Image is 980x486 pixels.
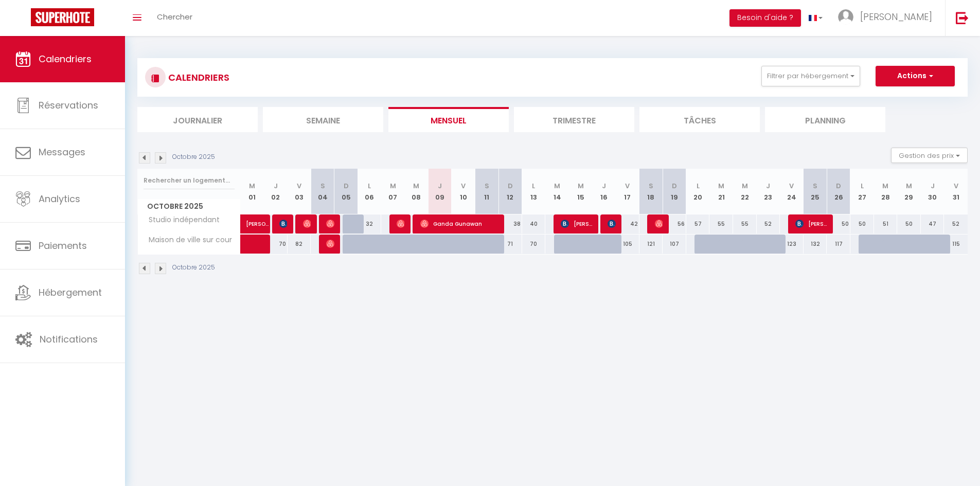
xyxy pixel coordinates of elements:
th: 04 [311,169,334,214]
th: 18 [639,169,663,214]
abbr: L [532,181,535,191]
th: 09 [428,169,452,214]
th: 15 [569,169,593,214]
span: Maison de ville sur cour [139,235,235,246]
span: Studio indépendant [139,214,222,226]
th: 22 [733,169,757,214]
div: 52 [757,214,780,233]
div: 82 [288,235,311,254]
th: 31 [944,169,968,214]
div: 70 [522,235,546,254]
button: Besoin d'aide ? [729,9,801,27]
div: 107 [663,235,686,254]
abbr: J [438,181,442,191]
abbr: L [368,181,371,191]
th: 30 [921,169,945,214]
abbr: L [861,181,864,191]
span: Ien Stijns [608,214,615,233]
div: 50 [897,214,921,233]
abbr: J [931,181,935,191]
th: 12 [498,169,522,214]
th: 07 [381,169,405,214]
abbr: J [602,181,606,191]
button: Actions [876,66,955,86]
abbr: M [906,181,912,191]
li: Planning [765,107,885,132]
span: Analytics [39,192,80,205]
input: Rechercher un logement... [144,171,235,190]
th: 16 [592,169,616,214]
div: 105 [616,235,639,254]
p: Octobre 2025 [172,263,215,273]
th: 19 [663,169,686,214]
abbr: V [461,181,466,191]
abbr: D [836,181,841,191]
div: 51 [874,214,898,233]
abbr: S [813,181,817,191]
abbr: S [649,181,653,191]
abbr: S [320,181,325,191]
button: Filtrer par hébergement [761,66,860,86]
th: 21 [709,169,733,214]
div: 47 [921,214,945,233]
th: 08 [405,169,429,214]
abbr: M [390,181,396,191]
div: 115 [944,235,968,254]
div: 132 [804,235,827,254]
div: 55 [733,214,757,233]
div: 57 [686,214,710,233]
th: 11 [475,169,498,214]
span: [PERSON_NAME] [397,214,404,233]
th: 27 [850,169,874,214]
div: 71 [498,235,522,254]
button: Gestion des prix [891,148,968,163]
th: 10 [452,169,475,214]
abbr: M [742,181,748,191]
th: 23 [757,169,780,214]
th: 05 [334,169,358,214]
span: Octobre 2025 [138,199,240,214]
li: Mensuel [388,107,509,132]
abbr: V [954,181,958,191]
th: 14 [545,169,569,214]
span: [PERSON_NAME] [795,214,827,233]
div: 117 [827,235,850,254]
h3: CALENDRIERS [166,66,229,89]
span: Calendriers [39,52,92,65]
th: 03 [288,169,311,214]
abbr: D [508,181,513,191]
th: 29 [897,169,921,214]
li: Tâches [639,107,760,132]
div: 32 [358,214,381,233]
li: Journalier [137,107,258,132]
div: 50 [827,214,850,233]
abbr: M [554,181,560,191]
div: 40 [522,214,546,233]
abbr: M [413,181,419,191]
span: [PERSON_NAME] [279,214,287,233]
span: [PERSON_NAME] [303,214,311,233]
li: Semaine [263,107,383,132]
div: 52 [944,214,968,233]
div: 38 [498,214,522,233]
abbr: J [766,181,770,191]
li: Trimestre [514,107,634,132]
span: Messages [39,146,85,158]
span: Paiements [39,239,87,252]
span: Ganda Gunawan [420,214,499,233]
abbr: M [249,181,255,191]
th: 25 [804,169,827,214]
th: 17 [616,169,639,214]
span: [PERSON_NAME] [860,10,932,23]
span: [PERSON_NAME] [326,214,334,233]
abbr: M [882,181,888,191]
th: 26 [827,169,850,214]
span: [PERSON_NAME] [246,209,270,228]
th: 28 [874,169,898,214]
span: [PERSON_NAME] [561,214,592,233]
abbr: S [485,181,489,191]
abbr: D [672,181,677,191]
abbr: M [718,181,724,191]
span: Notifications [40,333,98,346]
div: 55 [709,214,733,233]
